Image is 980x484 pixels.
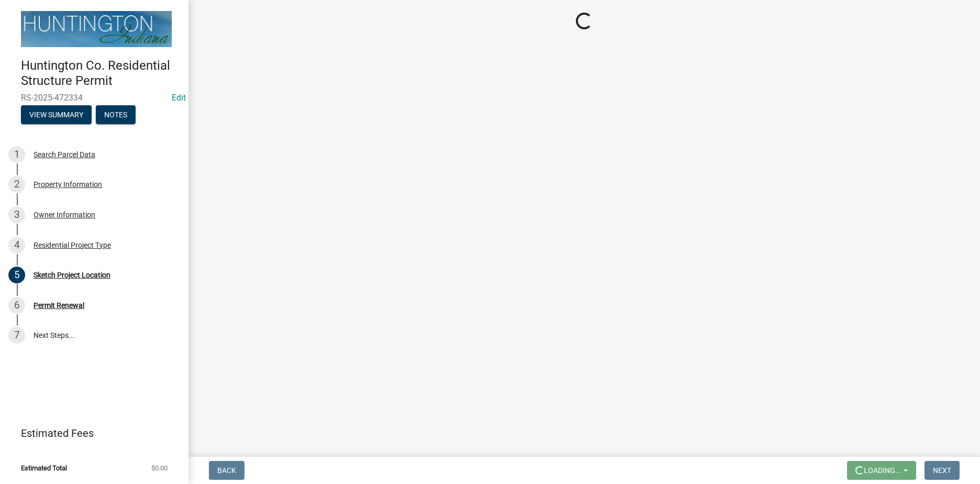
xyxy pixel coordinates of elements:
[8,423,172,444] a: Estimated Fees
[217,466,236,475] span: Back
[8,327,25,344] div: 7
[96,111,136,119] wm-modal-confirm: Notes
[34,302,84,309] div: Permit Renewal
[8,237,25,254] div: 4
[34,211,95,218] div: Owner Information
[864,466,901,475] span: Loading...
[925,461,960,480] button: Next
[21,58,180,89] h4: Huntington Co. Residential Structure Permit
[151,465,168,471] span: $0.00
[21,111,92,119] wm-modal-confirm: Summary
[8,176,25,193] div: 2
[172,93,186,103] a: Edit
[172,93,186,103] wm-modal-confirm: Edit Application Number
[933,466,951,475] span: Next
[34,181,102,188] div: Property Information
[96,105,136,124] button: Notes
[209,461,244,480] button: Back
[21,465,67,471] span: Estimated Total
[34,271,110,279] div: Sketch Project Location
[847,461,916,480] button: Loading...
[34,241,111,249] div: Residential Project Type
[8,206,25,223] div: 3
[21,11,172,47] img: Huntington County, Indiana
[34,151,95,158] div: Search Parcel Data
[8,267,25,283] div: 5
[21,93,168,103] span: RS-2025-472334
[8,146,25,163] div: 1
[21,105,92,124] button: View Summary
[8,297,25,314] div: 6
